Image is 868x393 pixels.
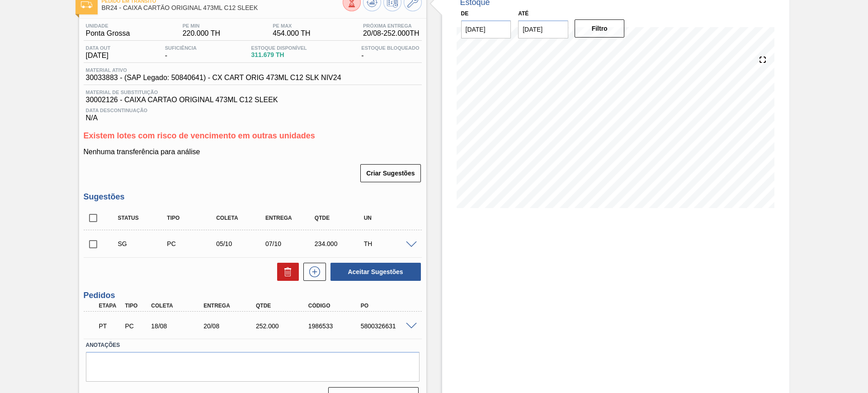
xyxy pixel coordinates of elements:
button: Aceitar Sugestões [330,263,421,281]
button: Criar Sugestões [360,164,420,182]
div: 5800326631 [359,322,417,330]
span: Material ativo [86,67,341,73]
span: Data Descontinuação [86,108,420,113]
span: 220.000 TH [183,29,220,38]
span: 311.679 TH [251,52,307,58]
div: Entrega [201,303,260,309]
div: PO [359,303,417,309]
div: 234.000 [312,240,367,247]
span: [DATE] [86,52,111,60]
button: Filtro [575,19,625,38]
span: PE MAX [273,23,310,28]
span: Unidade [86,23,130,28]
h3: Pedidos [84,291,422,300]
span: Suficiência [165,45,197,51]
span: 20/08 - 252.000 TH [363,29,420,38]
span: Ponta Grossa [86,29,130,38]
div: N/A [84,104,422,122]
span: Data out [86,45,111,51]
span: Próxima Entrega [363,23,420,28]
label: Anotações [86,339,420,352]
label: Até [518,10,528,17]
span: 30033883 - (SAP Legado: 50840641) - CX CART ORIG 473ML C12 SLK NIV24 [86,74,341,82]
input: dd/mm/yyyy [518,20,568,38]
span: BR24 - CAIXA CARTÃO ORIGINAL 473ML C12 SLEEK [102,5,343,11]
div: Nova sugestão [299,263,326,281]
div: Sugestão Criada [116,240,170,247]
div: Status [116,215,170,221]
span: 30002126 - CAIXA CARTAO ORIGINAL 473ML C12 SLEEK [86,96,420,104]
div: Criar Sugestões [361,163,421,183]
span: PE MIN [183,23,220,28]
div: 18/08/2025 [149,322,208,330]
div: 1986533 [306,322,365,330]
div: Tipo [165,215,219,221]
div: 07/10/2025 [263,240,318,247]
div: - [359,45,421,60]
div: Etapa [97,303,124,309]
div: Pedido em Trânsito [97,316,124,336]
span: Existem lotes com risco de vencimento em outras unidades [84,131,315,140]
span: Estoque Bloqueado [361,45,419,51]
div: 252.000 [254,322,312,330]
p: Nenhuma transferência para análise [84,148,422,156]
div: Aceitar Sugestões [326,262,422,282]
div: Coleta [214,215,269,221]
span: Material de Substituição [86,90,420,95]
div: Pedido de Compra [165,240,219,247]
label: De [461,10,469,17]
div: TH [362,240,416,247]
input: dd/mm/yyyy [461,20,511,38]
span: Estoque Disponível [251,45,307,51]
div: UN [362,215,416,221]
img: Ícone [81,1,92,8]
div: 05/10/2025 [214,240,269,247]
div: Código [306,303,365,309]
div: Excluir Sugestões [273,263,299,281]
h3: Sugestões [84,192,422,202]
div: Qtde [254,303,312,309]
div: Qtde [312,215,367,221]
div: 20/08/2025 [201,322,260,330]
div: Tipo [123,303,150,309]
div: Pedido de Compra [123,322,150,330]
span: 454.000 TH [273,29,310,38]
div: Entrega [263,215,318,221]
div: Coleta [149,303,208,309]
p: PT [99,322,122,330]
div: - [163,45,199,60]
